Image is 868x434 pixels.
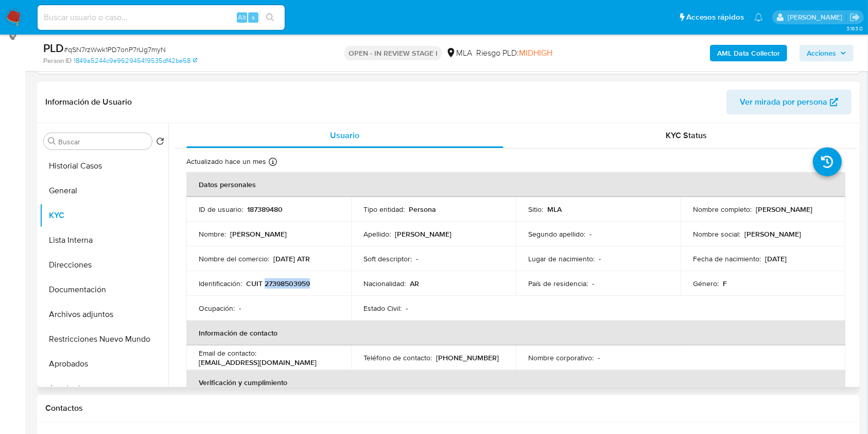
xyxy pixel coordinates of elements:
p: [PERSON_NAME] [744,229,801,239]
button: search-icon [259,10,281,25]
div: MLA [446,47,472,59]
p: Estado Civil : [363,304,402,313]
p: valentina.santellan@mercadolibre.com [788,12,846,22]
p: AR [410,279,419,288]
button: Lista Interna [40,228,168,253]
p: País de residencia : [528,279,588,288]
button: General [40,178,168,203]
p: Segundo apellido : [528,229,585,239]
p: Nombre corporativo : [528,353,594,362]
p: Sitio : [528,205,543,214]
p: Nombre social : [693,229,740,239]
button: Documentación [40,277,168,302]
b: PLD [43,40,64,56]
th: Verificación y cumplimiento [186,370,845,395]
span: # qSN7rzWwk1PD7onP7rUg7myN [64,44,166,55]
a: Salir [849,12,860,23]
p: [PERSON_NAME] [395,229,452,239]
p: [DATE] [765,254,787,263]
button: Historial Casos [40,154,168,178]
button: AML Data Collector [710,45,787,61]
button: Ver mirada por persona [726,90,852,114]
span: Riesgo PLD: [476,47,552,59]
p: 187389480 [247,205,283,214]
button: Restricciones Nuevo Mundo [40,327,168,352]
p: Tipo entidad : [363,205,405,214]
p: - [592,279,594,288]
p: [EMAIL_ADDRESS][DOMAIN_NAME] [199,358,317,367]
b: Person ID [43,56,72,65]
p: Lugar de nacimiento : [528,254,595,263]
p: - [239,304,241,313]
button: Acciones [800,45,854,61]
p: Actualizado hace un mes [186,157,266,166]
p: Identificación : [199,279,242,288]
button: Direcciones [40,253,168,277]
a: Notificaciones [754,13,763,22]
p: Género : [693,279,719,288]
a: 1849a5244c9e962945419535df42be58 [74,56,197,65]
p: Ocupación : [199,304,235,313]
p: ID de usuario : [199,205,243,214]
button: Archivos adjuntos [40,302,168,327]
th: Información de contacto [186,321,845,345]
button: KYC [40,203,168,228]
p: Persona [409,205,436,214]
p: Nacionalidad : [363,279,406,288]
p: - [406,304,408,313]
p: [DATE] ATR [273,254,310,263]
p: MLA [547,205,562,214]
p: Soft descriptor : [363,254,412,263]
span: Acciones [807,45,836,61]
p: - [589,229,592,239]
b: AML Data Collector [717,45,780,61]
span: Accesos rápidos [686,12,744,23]
input: Buscar [58,137,148,146]
p: [PHONE_NUMBER] [436,353,499,362]
h1: Información de Usuario [45,97,132,107]
p: OPEN - IN REVIEW STAGE I [344,46,442,60]
span: Ver mirada por persona [740,90,827,114]
h1: Contactos [45,403,852,413]
button: Aprobadores [40,376,168,401]
p: Nombre del comercio : [199,254,269,263]
p: Nombre completo : [693,205,752,214]
input: Buscar usuario o caso... [38,11,285,24]
p: [PERSON_NAME] [230,229,287,239]
button: Volver al orden por defecto [156,137,164,148]
button: Aprobados [40,352,168,376]
span: Usuario [330,129,359,141]
span: Alt [238,12,246,22]
span: MIDHIGH [519,47,552,59]
th: Datos personales [186,172,845,197]
p: - [416,254,418,263]
button: Buscar [48,137,56,145]
p: Apellido : [363,229,391,239]
p: CUIT 27398503959 [246,279,310,288]
p: Nombre : [199,229,226,239]
p: - [598,353,600,362]
p: Email de contacto : [199,348,256,358]
span: KYC Status [666,129,707,141]
p: F [723,279,727,288]
p: - [599,254,601,263]
span: s [252,12,255,22]
span: 3.163.0 [846,24,863,32]
p: Fecha de nacimiento : [693,254,761,263]
p: [PERSON_NAME] [756,205,812,214]
p: Teléfono de contacto : [363,353,432,362]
